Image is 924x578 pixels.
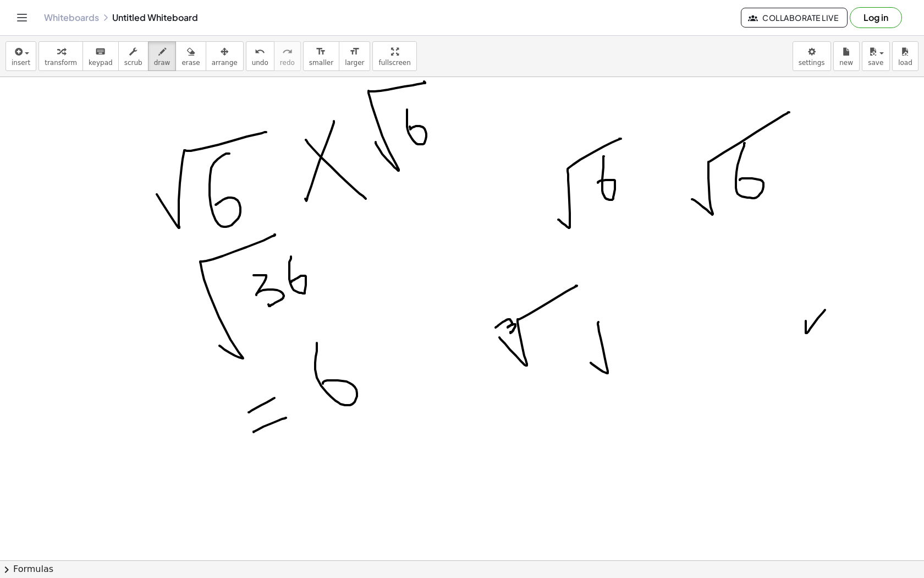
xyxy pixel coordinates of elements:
span: draw [154,59,170,67]
span: insert [12,59,30,67]
i: undo [255,45,265,58]
span: scrub [124,59,142,67]
button: insert [5,41,36,71]
button: format_sizesmaller [303,41,339,71]
button: scrub [118,41,148,71]
span: new [839,59,853,67]
span: Collaborate Live [750,13,838,23]
span: smaller [309,59,333,67]
button: transform [38,41,83,71]
button: keyboardkeypad [82,41,119,71]
button: format_sizelarger [339,41,370,71]
span: keypad [89,59,113,67]
span: arrange [212,59,238,67]
button: draw [148,41,177,71]
span: erase [182,59,200,67]
i: redo [282,45,293,58]
button: new [833,41,860,71]
button: load [892,41,919,71]
span: redo [280,59,295,67]
button: save [862,41,890,71]
span: fullscreen [378,59,410,67]
button: arrange [206,41,244,71]
button: Log in [850,7,902,28]
button: fullscreen [372,41,416,71]
button: Toggle navigation [13,9,31,26]
a: Whiteboards [44,12,99,23]
button: Collaborate Live [741,8,848,28]
button: settings [793,41,831,71]
button: erase [175,41,206,71]
span: larger [345,59,364,67]
span: undo [252,59,268,67]
i: format_size [316,45,326,58]
span: load [898,59,912,67]
span: save [868,59,883,67]
i: keyboard [95,45,106,58]
i: format_size [349,45,360,58]
button: undoundo [246,41,274,71]
span: transform [45,59,77,67]
button: redoredo [274,41,301,71]
span: settings [799,59,825,67]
